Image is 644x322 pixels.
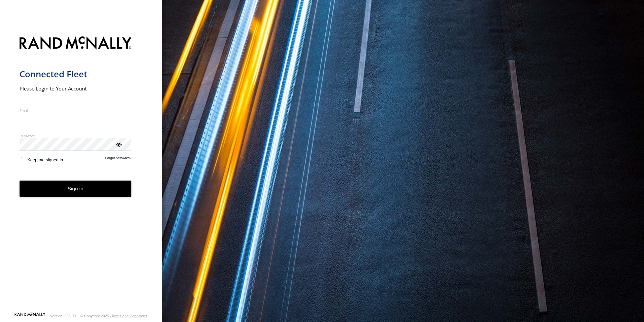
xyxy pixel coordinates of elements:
[20,108,132,113] label: Email
[14,313,45,319] a: Visit our Website
[105,156,132,162] a: Forgot password?
[20,35,132,52] img: Rand McNally
[20,181,132,197] button: Sign in
[20,133,132,138] label: Password
[20,32,142,312] form: main
[27,157,63,162] span: Keep me signed in
[115,141,122,147] div: ViewPassword
[80,314,147,318] div: © Copyright 2025 -
[20,69,132,80] h1: Connected Fleet
[111,314,147,318] a: Terms and Conditions
[50,314,76,318] div: Version: 306.00
[20,85,132,92] h2: Please Login to Your Account
[21,157,25,161] input: Keep me signed in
